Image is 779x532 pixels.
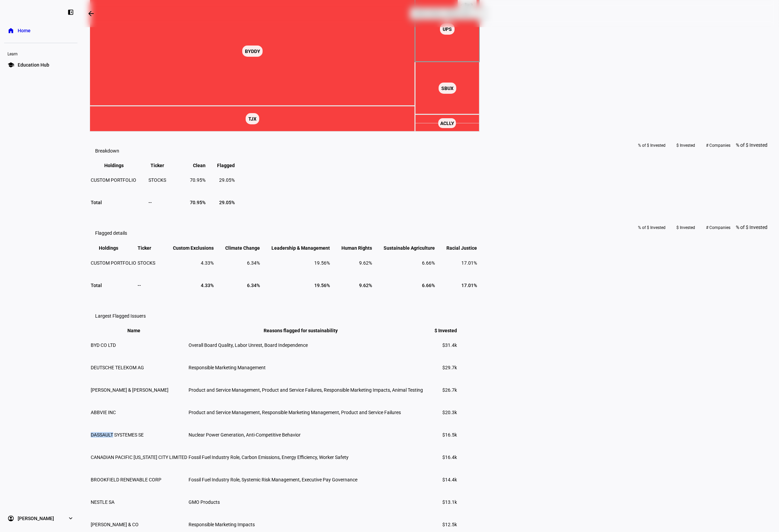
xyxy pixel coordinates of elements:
mat-icon: arrow_backwards [87,10,95,18]
span: 29.05% [219,200,235,205]
td: $31.4k [424,334,457,356]
span: 6.66% [422,283,435,288]
span: Education Hub [18,61,49,68]
span: -- [148,200,152,205]
span: Name [127,328,151,333]
eth-data-table-title: Breakdown [95,148,119,154]
text: BYDDY [245,49,260,54]
span: Reasons flagged for sustainability [264,328,348,333]
span: [PERSON_NAME] & CO [91,522,139,527]
span: 70.95% [190,200,206,205]
td: $16.4k [424,446,457,468]
span: Responsible Marketing Impacts [189,522,255,527]
span: CUSTOM PORTFOLIO [91,177,136,183]
eth-mat-symbol: school [7,61,14,68]
span: Responsible Marketing Management [189,365,266,370]
span: Climate Change [215,245,260,251]
span: GMO Products [189,499,220,505]
span: 6.66% [422,260,435,266]
span: DASSAULT SYSTEMES SE [91,432,144,438]
span: 6.34% [247,260,260,266]
span: # Companies [706,222,730,233]
td: $26.7k [424,379,457,401]
text: UPS [443,26,452,32]
span: % of $ Invested [638,222,666,233]
button: # Companies [701,140,736,151]
text: ACLLY [440,121,454,126]
span: 9.62% [359,283,372,288]
span: $ Invested [676,140,695,151]
span: 70.95% [190,177,206,183]
span: $ Invested [676,222,695,233]
button: % of $ Invested [633,140,671,151]
span: Overall Board Quality, Labor Unrest, Board Independence [189,342,308,348]
span: Home [18,27,31,34]
td: $29.7k [424,357,457,378]
span: Holdings [99,245,128,251]
button: $ Invested [671,140,701,151]
span: % of $ Invested [736,142,767,148]
eth-data-table-title: Flagged details [95,230,127,236]
span: Leadership & Management [261,245,330,251]
button: # Companies [701,222,736,233]
span: Custom Exclusions [163,245,214,251]
span: 19.56% [314,260,330,266]
text: TJX [248,116,256,122]
span: 9.62% [359,260,372,266]
span: BYD CO LTD [91,342,116,348]
span: Total [91,200,102,205]
span: DEUTSCHE TELEKOM AG [91,365,144,370]
div: Learn [4,49,77,58]
span: CUSTOM PORTFOLIO [91,260,136,266]
eth-mat-symbol: left_panel_close [67,9,74,16]
td: $16.5k [424,424,457,446]
span: Fossil Fuel Industry Role, Carbon Emissions, Energy Efficiency, Worker Safety [189,455,349,460]
span: % of $ Invested [638,140,666,151]
button: $ Invested [671,222,701,233]
span: 29.05% [219,177,235,183]
span: 17.01% [461,260,477,266]
span: % of $ Invested [736,225,767,230]
span: 4.33% [201,283,214,288]
span: Ticker [138,245,161,251]
text: SBUX [441,86,454,91]
span: # Companies [706,140,730,151]
td: $14.4k [424,469,457,491]
span: STOCKS [148,177,166,183]
span: [PERSON_NAME] [18,515,54,522]
span: Human Rights [331,245,372,251]
eth-data-table-title: Largest Flagged Issuers [95,313,146,319]
span: Flagged [207,163,235,168]
span: Racial Justice [436,245,477,251]
span: BROOKFIELD RENEWABLE CORP [91,477,161,482]
span: Ticker [151,163,174,168]
span: -- [138,283,141,288]
span: Total [91,283,102,288]
td: $13.1k [424,491,457,513]
span: 4.33% [201,260,214,266]
span: Clean [183,163,206,168]
span: Nuclear Power Generation, Anti-Competitive Behavior [189,432,301,438]
eth-mat-symbol: home [7,27,14,34]
span: STOCKS [138,260,155,266]
span: CANADIAN PACIFIC [US_STATE] CITY LIMITED [91,455,187,460]
span: Holdings [104,163,134,168]
span: 17.01% [461,283,477,288]
span: [PERSON_NAME] & [PERSON_NAME] [91,387,169,393]
span: NESTLE SA [91,499,114,505]
button: % of $ Invested [633,222,671,233]
span: Sustainable Agriculture [373,245,435,251]
span: Product and Service Management, Responsible Marketing Management, Product and Service Failures [189,410,401,415]
span: 19.56% [314,283,330,288]
span: Fossil Fuel Industry Role, Systemic Risk Management, Executive Pay Governance [189,477,357,482]
a: homeHome [4,24,77,37]
eth-mat-symbol: account_circle [7,515,14,522]
span: $ Invested [424,328,457,333]
td: $20.3k [424,402,457,423]
span: 6.34% [247,283,260,288]
span: ABBVIE INC [91,410,116,415]
span: Product and Service Management, Product and Service Failures, Responsible Marketing Impacts, Anim... [189,387,423,393]
eth-mat-symbol: expand_more [67,515,74,522]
